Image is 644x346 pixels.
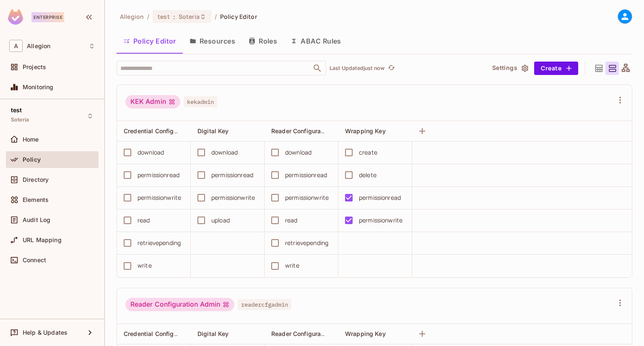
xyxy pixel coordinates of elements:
[359,170,377,180] div: delete
[23,84,54,90] span: Monitoring
[11,107,22,114] span: test
[23,196,49,203] span: Elements
[285,148,312,157] div: download
[285,261,299,270] div: write
[534,62,578,75] button: Create
[120,13,144,21] span: the active workspace
[124,127,194,135] span: Credential Configuration
[489,62,531,75] button: Settings
[242,31,284,52] button: Roles
[211,170,253,180] div: permissionread
[215,13,217,21] li: /
[23,136,39,143] span: Home
[184,96,217,107] span: kekadmin
[285,216,298,225] div: read
[345,127,386,134] span: Wrapping Key
[359,148,377,157] div: create
[285,238,328,248] div: retrievepending
[284,31,348,52] button: ABAC Rules
[211,193,255,202] div: permissionwrite
[23,156,41,163] span: Policy
[27,43,50,49] span: Workspace: Allegion
[330,65,384,72] p: Last Updated just now
[183,31,242,52] button: Resources
[238,299,291,310] span: readercfgadmin
[359,193,401,202] div: permissionread
[388,64,395,72] span: refresh
[124,330,194,338] span: Credential Configuration
[23,217,50,223] span: Audit Log
[211,216,230,225] div: upload
[197,127,229,134] span: Digital Key
[384,63,396,73] span: Click to refresh data
[11,116,29,123] span: Soteria
[23,64,46,70] span: Projects
[8,9,23,25] img: SReyMgAAAABJRU5ErkJggg==
[147,13,149,21] li: /
[31,12,64,22] div: Enterprise
[125,298,234,311] div: Reader Configuration Admin
[271,330,332,338] span: Reader Configuration
[285,170,327,180] div: permissionread
[158,13,170,21] span: test
[9,40,23,52] span: A
[271,127,332,135] span: Reader Configuration
[220,13,257,21] span: Policy Editor
[23,329,68,336] span: Help & Updates
[138,216,150,225] div: read
[285,193,329,202] div: permissionwrite
[23,176,49,183] span: Directory
[211,148,238,157] div: download
[386,63,396,73] button: refresh
[23,237,62,243] span: URL Mapping
[345,330,386,337] span: Wrapping Key
[138,261,152,270] div: write
[138,238,181,248] div: retrievepending
[138,148,164,157] div: download
[173,13,176,20] span: :
[117,31,183,52] button: Policy Editor
[125,95,180,108] div: KEK Admin
[23,257,46,263] span: Connect
[138,193,181,202] div: permissionwrite
[312,62,323,74] button: Open
[359,216,402,225] div: permissionwrite
[179,13,200,21] span: Soteria
[138,170,179,180] div: permissionread
[197,330,229,337] span: Digital Key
